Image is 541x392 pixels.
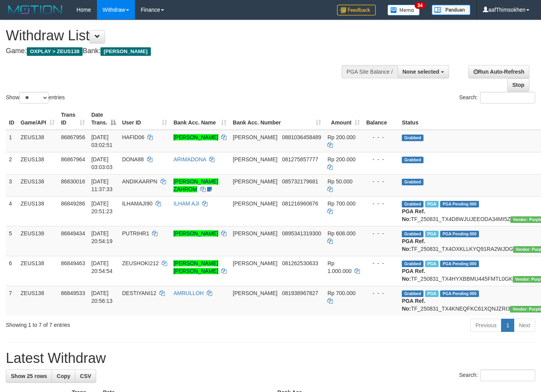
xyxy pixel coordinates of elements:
[282,178,318,185] span: Copy 085732179681 to clipboard
[233,260,277,266] span: [PERSON_NAME]
[91,178,112,192] span: [DATE] 11:37:33
[6,174,17,196] td: 3
[402,135,423,141] span: Grabbed
[75,370,96,383] a: CSV
[402,201,423,207] span: Grabbed
[327,178,353,185] span: Rp 50.000
[91,134,112,148] span: [DATE] 03:02:51
[402,208,425,222] b: PGA Ref. No:
[402,231,423,237] span: Grabbed
[440,261,479,267] span: PGA Pending
[342,65,398,78] div: PGA Site Balance /
[501,319,514,332] a: 1
[61,290,85,296] span: 86849533
[17,108,58,130] th: Game/API: activate to sort column ascending
[470,319,501,332] a: Previous
[282,260,318,266] span: Copy 081262530633 to clipboard
[432,5,470,15] img: panduan.png
[282,156,318,162] span: Copy 081275857777 to clipboard
[119,108,171,130] th: User ID: activate to sort column ascending
[337,5,376,16] img: Feedback.jpg
[122,134,145,140] span: HAFID06
[17,226,58,256] td: ZEUS138
[459,92,535,104] label: Search:
[61,230,85,237] span: 86849434
[366,133,396,141] div: - - -
[6,92,65,104] label: Show entries
[480,92,535,104] input: Search:
[327,156,355,162] span: Rp 200.000
[459,370,535,381] label: Search:
[440,290,479,297] span: PGA Pending
[91,156,112,170] span: [DATE] 03:03:03
[402,157,423,163] span: Grabbed
[233,290,277,296] span: [PERSON_NAME]
[122,260,159,266] span: ZEUSHOKI212
[402,298,425,312] b: PGA Ref. No:
[52,370,75,383] a: Copy
[425,261,439,267] span: Marked by aafRornrotha
[366,230,396,237] div: - - -
[327,200,355,207] span: Rp 700.000
[173,200,199,207] a: ILHAM AJI
[61,200,85,207] span: 86849286
[6,47,353,55] h4: Game: Bank:
[173,230,218,237] a: [PERSON_NAME]
[6,226,17,256] td: 5
[480,370,535,381] input: Search:
[88,108,119,130] th: Date Trans.: activate to sort column descending
[27,47,83,56] span: OXPLAY > ZEUS138
[57,373,70,379] span: Copy
[440,201,479,207] span: PGA Pending
[122,230,149,237] span: PUTRIHR1
[61,134,85,140] span: 86867956
[17,196,58,226] td: ZEUS138
[173,260,218,274] a: [PERSON_NAME] [PERSON_NAME]
[6,130,17,152] td: 1
[402,268,425,282] b: PGA Ref. No:
[91,260,112,274] span: [DATE] 20:54:54
[415,2,425,9] span: 34
[6,256,17,286] td: 6
[327,260,351,274] span: Rp 1.000.000
[233,134,277,140] span: [PERSON_NAME]
[363,108,399,130] th: Balance
[80,373,91,379] span: CSV
[100,47,150,56] span: [PERSON_NAME]
[398,65,449,78] button: None selected
[233,178,277,185] span: [PERSON_NAME]
[387,5,420,16] img: Button%20Memo.svg
[91,290,112,304] span: [DATE] 20:56:13
[173,290,204,296] a: AMRULLOH
[402,179,423,185] span: Grabbed
[61,156,85,162] span: 86867964
[514,319,535,332] a: Next
[6,318,220,329] div: Showing 1 to 7 of 7 entries
[425,201,439,207] span: Marked by aafRornrotha
[425,290,439,297] span: Marked by aafRornrotha
[17,130,58,152] td: ZEUS138
[327,134,355,140] span: Rp 200.000
[6,4,65,16] img: MOTION_logo.png
[324,108,363,130] th: Amount: activate to sort column ascending
[366,259,396,267] div: - - -
[425,231,439,237] span: Marked by aafRornrotha
[327,290,355,296] span: Rp 700.000
[17,152,58,174] td: ZEUS138
[61,178,85,185] span: 86830016
[327,230,355,237] span: Rp 608.000
[402,238,425,252] b: PGA Ref. No:
[6,351,535,366] h1: Latest Withdraw
[6,196,17,226] td: 4
[122,156,144,162] span: DONA88
[122,178,157,185] span: ANDIKAARPN
[58,108,88,130] th: Trans ID: activate to sort column ascending
[402,261,423,267] span: Grabbed
[19,92,48,104] select: Showentries
[507,78,529,92] a: Stop
[440,231,479,237] span: PGA Pending
[122,200,153,207] span: ILHAMAJI90
[366,200,396,207] div: - - -
[230,108,324,130] th: Bank Acc. Number: activate to sort column ascending
[366,289,396,297] div: - - -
